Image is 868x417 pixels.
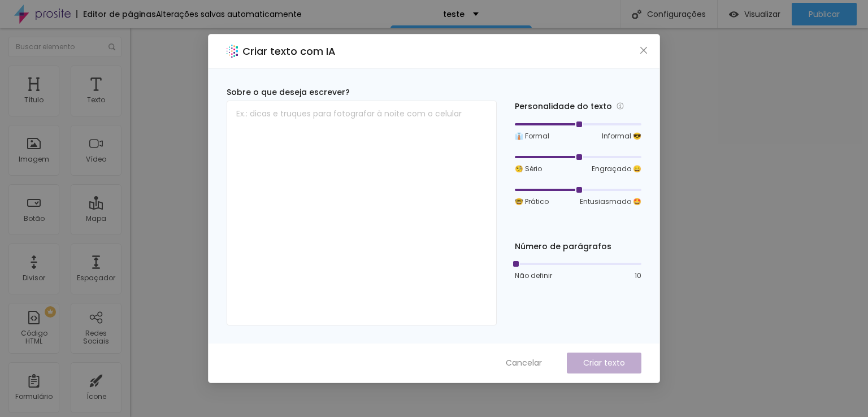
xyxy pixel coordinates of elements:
button: Close [638,45,650,57]
div: Texto [87,96,105,104]
div: Sobre o que deseja escrever? [227,86,497,98]
div: Personalidade do texto [515,100,641,113]
div: Mapa [86,215,106,223]
div: Redes Sociais [73,329,118,346]
span: Cancelar [506,357,542,369]
span: 10 [635,271,641,281]
span: Visualizar [744,10,780,19]
span: 🤓 Prático [515,197,549,207]
button: Publicar [792,3,857,25]
img: view-1.svg [729,10,739,19]
input: Buscar elemento [8,37,121,57]
h2: Criar texto com IA [242,44,336,59]
div: Editor de páginas [76,10,156,18]
div: Formulário [15,393,53,401]
div: Vídeo [86,155,106,163]
span: close [639,46,648,55]
button: Criar texto [567,353,641,373]
span: Não definir [515,271,552,281]
div: Imagem [19,155,49,163]
span: Informal 😎 [602,131,641,141]
img: Icone [632,10,641,19]
button: Visualizar [718,3,792,25]
div: Espaçador [77,274,115,282]
div: Título [24,96,44,104]
div: Alterações salvas automaticamente [156,10,302,18]
button: Cancelar [494,353,553,373]
span: Publicar [809,10,840,19]
p: teste [443,10,465,18]
span: Entusiasmado 🤩 [580,197,641,207]
img: Icone [108,44,115,50]
div: Número de parágrafos [515,241,641,253]
div: Código HTML [11,329,56,346]
div: Divisor [23,274,45,282]
iframe: Editor [130,28,868,417]
div: Ícone [86,393,106,401]
div: Botão [24,215,45,223]
span: Engraçado 😄 [592,164,641,174]
span: 👔 Formal [515,131,549,141]
span: 🧐 Sério [515,164,542,174]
